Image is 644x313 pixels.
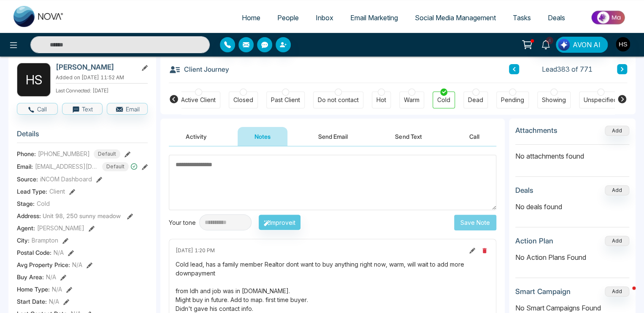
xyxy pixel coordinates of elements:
[615,284,636,305] iframe: Intercom live chat
[17,175,38,183] span: Source:
[307,10,342,26] a: Inbox
[318,96,359,104] div: Do not contact
[605,286,629,297] button: Add
[62,103,103,115] button: Text
[17,285,50,294] span: Home Type :
[342,10,406,26] a: Email Marketing
[542,64,593,74] span: Lead 383 of 771
[72,260,82,269] span: N/A
[536,37,556,51] a: 4
[17,211,121,220] span: Address:
[17,63,51,97] div: H S
[17,260,70,269] span: Avg Property Price :
[17,149,36,158] span: Phone:
[584,96,617,104] div: Unspecified
[269,10,307,26] a: People
[56,74,148,81] p: Added on [DATE] 11:52 AM
[17,199,35,208] span: Stage:
[515,287,571,296] h3: Smart Campaign
[32,236,58,245] span: Brampton
[94,149,120,159] span: Default
[513,13,531,22] span: Tasks
[605,127,629,134] span: Add
[52,285,62,294] span: N/A
[14,6,64,27] img: Nova CRM Logo
[17,273,44,281] span: Buy Area :
[38,149,90,158] span: [PHONE_NUMBER]
[501,96,524,104] div: Pending
[539,10,574,26] a: Deals
[468,96,483,104] div: Dead
[504,10,539,26] a: Tasks
[515,126,557,135] h3: Attachments
[181,96,216,104] div: Active Client
[415,13,496,22] span: Social Media Management
[548,13,565,22] span: Deals
[556,37,608,53] button: AVON AI
[17,248,51,257] span: Postal Code :
[515,202,629,212] p: No deals found
[301,127,365,146] button: Send Email
[238,127,287,146] button: Notes
[35,162,98,171] span: [EMAIL_ADDRESS][DOMAIN_NAME]
[46,273,56,281] span: N/A
[169,63,229,76] h3: Client Journey
[546,37,553,44] span: 4
[316,13,333,22] span: Inbox
[542,96,566,104] div: Showing
[233,96,253,104] div: Closed
[515,237,553,245] h3: Action Plan
[17,162,33,171] span: Email:
[169,218,199,227] div: Your tone
[376,96,386,104] div: Hot
[169,127,224,146] button: Activity
[573,40,601,50] span: AVON AI
[54,248,64,257] span: N/A
[404,96,419,104] div: Warm
[17,236,30,245] span: City :
[176,247,215,254] span: [DATE] 1:20 PM
[515,252,629,262] p: No Action Plans Found
[515,186,533,194] h3: Deals
[350,13,398,22] span: Email Marketing
[56,85,148,94] p: Last Connected: [DATE]
[40,175,92,183] span: iNCOM Dashboard
[107,103,148,115] button: Email
[605,236,629,246] button: Add
[233,10,269,26] a: Home
[17,187,47,196] span: Lead Type:
[102,162,129,171] span: Default
[17,297,47,306] span: Start Date :
[17,130,148,143] h3: Details
[452,127,496,146] button: Call
[43,212,121,219] span: Unit 98, 250 sunny meadow
[378,127,438,146] button: Send Text
[277,13,299,22] span: People
[406,10,504,26] a: Social Media Management
[454,215,496,230] button: Save Note
[242,13,260,22] span: Home
[515,303,629,313] p: No Smart Campaigns Found
[616,37,630,51] img: User Avatar
[49,297,59,306] span: N/A
[558,39,570,51] img: Lead Flow
[605,126,629,136] button: Add
[515,145,629,161] p: No attachments found
[17,224,35,232] span: Agent:
[437,96,450,104] div: Cold
[37,224,84,232] span: [PERSON_NAME]
[17,103,58,115] button: Call
[37,199,50,208] span: Cold
[56,63,134,71] h2: [PERSON_NAME]
[605,185,629,195] button: Add
[49,187,65,196] span: Client
[578,8,639,27] img: Market-place.gif
[271,96,300,104] div: Past Client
